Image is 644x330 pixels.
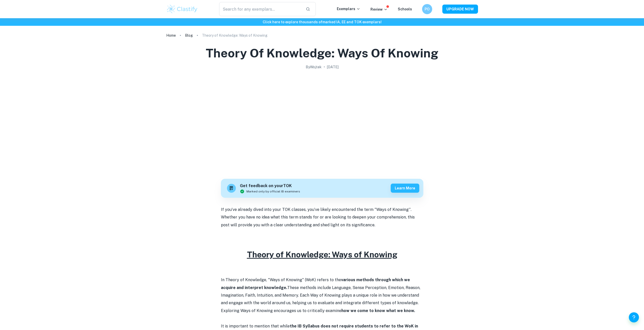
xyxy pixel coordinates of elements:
[166,32,176,39] a: Home
[221,179,423,198] a: Get feedback on yourTOKMarked only by official IB examinersLearn more
[398,7,412,11] a: Schools
[629,312,639,322] button: Help and Feedback
[391,184,419,193] button: Learn more
[327,64,339,70] h2: [DATE]
[246,189,300,194] span: Marked only by official IB examiners
[166,4,198,14] img: Clastify logo
[341,308,415,313] strong: how we come to know what we know.
[370,7,388,12] p: Review
[442,5,478,14] button: UPGRADE NOW
[422,4,432,14] button: PO
[219,2,302,16] input: Search for any exemplars...
[202,33,267,38] p: Theory of Knowledge: Ways of Knowing
[221,72,423,173] img: Theory of Knowledge: Ways of Knowing cover image
[247,250,397,259] u: Theory of Knowledge: Ways of Knowing
[306,64,322,70] h2: By Wojtek
[424,6,430,12] h6: PO
[206,45,438,61] h1: Theory of Knowledge: Ways of Knowing
[221,277,410,290] strong: various methods through which we acquire and interpret knowledge.
[1,19,643,25] h6: Click here to explore thousands of marked IA, EE and TOK exemplars !
[324,64,325,70] p: •
[221,276,423,315] p: In Theory of Knowledge, "Ways of Knowing" (WoK) refers to the These methods include Language, Sen...
[240,183,300,189] h6: Get feedback on your TOK
[221,206,423,229] p: If you’ve already dived into your TOK classes, you’ve likely encountered the term "Ways of Knowin...
[185,32,193,39] a: Blog
[337,6,360,12] p: Exemplars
